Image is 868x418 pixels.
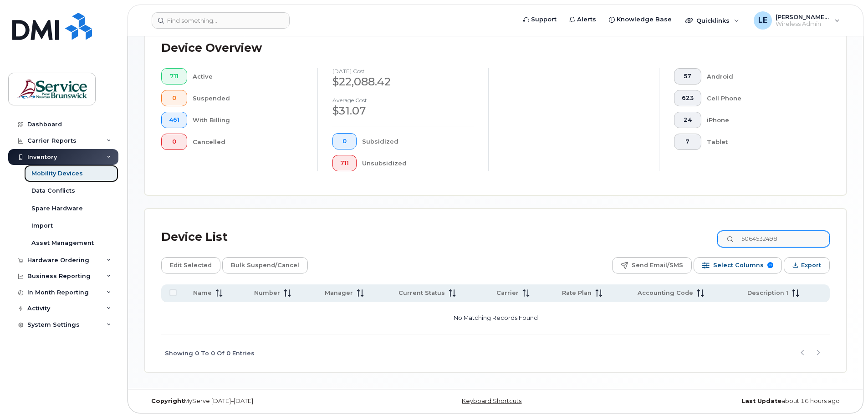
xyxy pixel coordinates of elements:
[193,90,303,106] div: Suspended
[193,68,303,85] div: Active
[340,159,349,167] span: 711
[562,289,592,297] span: Rate Plan
[161,90,187,106] button: 0
[222,257,308,274] button: Bulk Suspend/Cancel
[707,134,816,150] div: Tablet
[682,95,694,102] span: 623
[193,112,303,128] div: With Billing
[784,257,830,274] button: Export
[747,289,788,297] span: Description 1
[398,289,445,297] span: Current Status
[169,116,179,124] span: 461
[332,68,474,74] h4: [DATE] cost
[577,15,596,24] span: Alerts
[682,116,694,124] span: 24
[161,112,187,128] button: 461
[193,289,212,297] span: Name
[340,138,349,145] span: 0
[674,68,701,85] button: 57
[674,112,701,128] button: 24
[747,11,846,30] div: Lofstrom, Erin (SD/DS)
[332,97,474,103] h4: Average cost
[674,134,701,150] button: 7
[362,155,474,171] div: Unsubsidized
[612,257,692,274] button: Send Email/SMS
[801,259,821,272] span: Export
[254,289,280,297] span: Number
[694,257,782,274] button: Select Columns 8
[332,133,357,149] button: 0
[741,398,781,404] strong: Last Update
[161,68,187,85] button: 711
[531,15,557,24] span: Support
[696,17,730,24] span: Quicklinks
[151,398,184,404] strong: Copyright
[638,289,693,297] span: Accounting Code
[165,306,826,330] p: No Matching Records Found
[169,138,179,145] span: 0
[152,12,290,29] input: Find something...
[496,289,519,297] span: Carrier
[632,259,683,272] span: Send Email/SMS
[170,259,212,272] span: Edit Selected
[161,225,228,249] div: Device List
[674,90,701,106] button: 623
[563,10,602,29] a: Alerts
[193,134,303,150] div: Cancelled
[767,262,773,268] span: 8
[602,10,678,29] a: Knowledge Base
[161,257,220,274] button: Edit Selected
[144,398,378,405] div: MyServe [DATE]–[DATE]
[682,73,694,80] span: 57
[165,347,255,360] span: Showing 0 To 0 Of 0 Entries
[613,398,847,405] div: about 16 hours ago
[169,95,179,102] span: 0
[325,289,353,297] span: Manager
[332,103,474,119] div: $31.07
[707,112,816,128] div: iPhone
[707,90,816,106] div: Cell Phone
[617,15,672,24] span: Knowledge Base
[332,74,474,90] div: $22,088.42
[717,231,830,247] input: Search Device List ...
[161,134,187,150] button: 0
[707,68,816,85] div: Android
[776,13,830,20] span: [PERSON_NAME] (SD/DS)
[231,259,299,272] span: Bulk Suspend/Cancel
[462,398,521,404] a: Keyboard Shortcuts
[713,259,764,272] span: Select Columns
[517,10,563,29] a: Support
[679,11,745,30] div: Quicklinks
[169,73,179,80] span: 711
[776,20,830,28] span: Wireless Admin
[682,138,694,145] span: 7
[332,155,357,171] button: 711
[758,15,767,26] span: LE
[362,133,474,149] div: Subsidized
[161,36,262,60] div: Device Overview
